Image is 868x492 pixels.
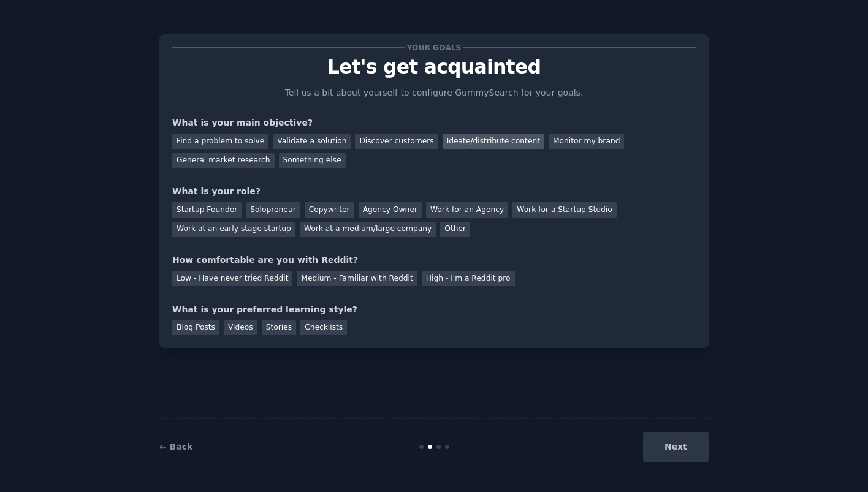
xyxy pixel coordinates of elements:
[422,271,515,286] div: High - I'm a Reddit pro
[355,134,438,149] div: Discover customers
[172,303,696,316] div: What is your preferred learning style?
[440,222,470,237] div: Other
[549,134,624,149] div: Monitor my brand
[246,202,300,218] div: Solopreneur
[172,222,295,237] div: Work at an early stage startup
[300,320,347,336] div: Checklists
[273,134,351,149] div: Validate a solution
[172,134,268,149] div: Find a problem to solve
[172,271,292,286] div: Low - Have never tried Reddit
[172,185,696,198] div: What is your role?
[172,254,696,267] div: How comfortable are you with Reddit?
[159,442,192,452] a: ← Back
[305,202,354,218] div: Copywriter
[359,202,422,218] div: Agency Owner
[405,41,463,54] span: Your goals
[172,202,242,218] div: Startup Founder
[443,134,544,149] div: Ideate/distribute content
[426,202,508,218] div: Work for an Agency
[172,56,696,78] p: Let's get acquainted
[262,320,296,336] div: Stories
[172,153,275,168] div: General market research
[224,320,257,336] div: Videos
[280,86,588,99] p: Tell us a bit about yourself to configure GummySearch for your goals.
[297,271,417,286] div: Medium - Familiar with Reddit
[512,202,616,218] div: Work for a Startup Studio
[300,222,436,237] div: Work at a medium/large company
[279,153,346,168] div: Something else
[172,320,219,336] div: Blog Posts
[172,116,696,129] div: What is your main objective?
